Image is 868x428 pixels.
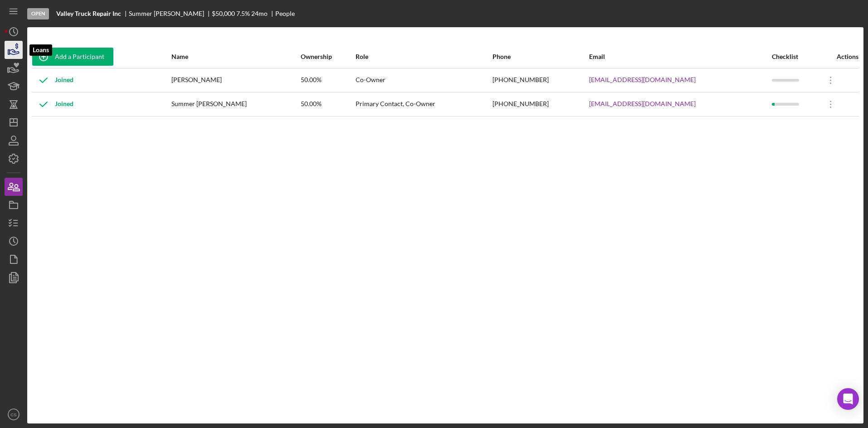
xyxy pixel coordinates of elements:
div: Primary Contact, Co-Owner [356,93,492,116]
div: Email [589,53,770,60]
button: Add a Participant [32,48,113,66]
div: 50.00% [301,93,354,116]
div: 24 mo [251,10,268,17]
div: Open Intercom Messenger [837,388,859,410]
div: Name [171,53,300,60]
div: Ownership [301,53,354,60]
span: $50,000 [212,10,235,17]
div: Summer [PERSON_NAME] [171,93,300,116]
div: People [275,10,295,17]
a: [EMAIL_ADDRESS][DOMAIN_NAME] [589,76,696,83]
div: Joined [32,93,73,116]
div: [PHONE_NUMBER] [493,93,589,116]
b: Valley Truck Repair Inc [56,10,121,17]
div: [PHONE_NUMBER] [493,69,589,92]
div: [PERSON_NAME] [171,69,300,92]
div: Add a Participant [55,48,104,66]
div: 7.5 % [236,10,250,17]
a: [EMAIL_ADDRESS][DOMAIN_NAME] [589,100,696,107]
div: Actions [819,53,858,60]
div: Role [356,53,492,60]
div: Checklist [772,53,819,60]
div: Open [27,8,49,19]
div: Co-Owner [356,69,492,92]
div: Phone [493,53,589,60]
text: CS [10,412,16,417]
button: CS [5,405,23,423]
div: 50.00% [301,69,354,92]
div: Joined [32,69,73,92]
div: Summer [PERSON_NAME] [129,10,212,17]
